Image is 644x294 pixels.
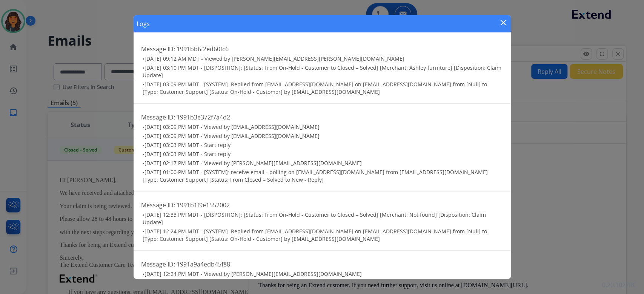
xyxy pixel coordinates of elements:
h3: • [143,159,503,167]
mat-icon: close [499,18,508,27]
h3: • [143,81,503,96]
h3: • [143,141,503,149]
h1: Logs [137,19,150,28]
span: [DATE] 03:03 PM MDT - Start reply [144,141,231,149]
h3: • [143,270,503,278]
span: [DATE] 12:24 PM MDT - Viewed by [PERSON_NAME][EMAIL_ADDRESS][DOMAIN_NAME] [144,270,362,277]
span: Message ID: [141,201,175,209]
h3: • [143,123,503,131]
h3: • [143,150,503,158]
span: Message ID: [141,113,175,121]
span: [DATE] 12:24 PM MDT - [SYSTEM]: Replied from [EMAIL_ADDRESS][DOMAIN_NAME] on [EMAIL_ADDRESS][DOMA... [143,228,487,242]
h3: • [143,168,503,184]
p: 0.20.1027RC [602,280,636,289]
span: 1991b1f9e1552002 [177,201,230,209]
h3: • [143,211,503,226]
span: 1991bb6f2ed60fc6 [177,45,229,53]
span: [DATE] 03:03 PM MDT - Start reply [144,150,231,158]
span: [DATE] 09:12 AM MDT - Viewed by [PERSON_NAME][EMAIL_ADDRESS][PERSON_NAME][DOMAIN_NAME] [144,55,404,62]
h3: • [143,228,503,243]
span: [DATE] 01:00 PM MDT - [SYSTEM]: receive email - polling on [EMAIL_ADDRESS][DOMAIN_NAME] from [EMA... [143,168,489,183]
h3: • [143,55,503,63]
h3: • [143,64,503,79]
span: [DATE] 03:10 PM MDT - [DISPOSITION]: [Status: From On-Hold - Customer to Closed – Solved] [Mercha... [143,64,501,79]
span: [DATE] 02:17 PM MDT - Viewed by [PERSON_NAME][EMAIL_ADDRESS][DOMAIN_NAME] [144,159,362,167]
span: [DATE] 03:09 PM MDT - Viewed by [EMAIL_ADDRESS][DOMAIN_NAME] [144,123,320,130]
span: 1991b3e372f7a4d2 [177,113,230,121]
span: [DATE] 12:33 PM MDT - [DISPOSITION]: [Status: From On-Hold - Customer to Closed – Solved] [Mercha... [143,211,486,226]
h3: • [143,132,503,140]
span: Message ID: [141,260,175,268]
span: 1991a9a4edb45f88 [177,260,230,268]
span: Message ID: [141,45,175,53]
span: [DATE] 03:09 PM MDT - Viewed by [EMAIL_ADDRESS][DOMAIN_NAME] [144,132,320,139]
span: [DATE] 03:09 PM MDT - [SYSTEM]: Replied from [EMAIL_ADDRESS][DOMAIN_NAME] on [EMAIL_ADDRESS][DOMA... [143,81,487,95]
